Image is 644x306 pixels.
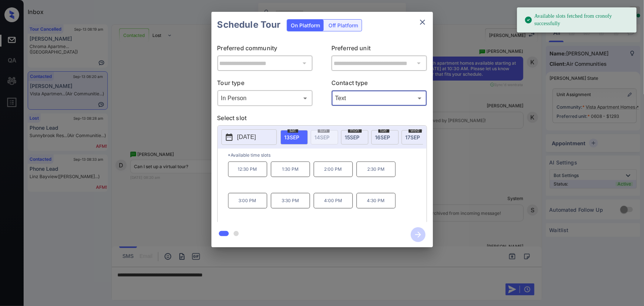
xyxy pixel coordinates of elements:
[325,20,362,31] div: Off Platform
[357,161,396,177] p: 2:30 PM
[228,161,267,177] p: 12:30 PM
[409,128,422,133] span: wed
[280,130,308,144] div: date-select
[285,134,300,140] span: 13 SEP
[217,44,313,55] p: Preferred community
[217,78,313,90] p: Tour type
[406,225,430,244] button: btn-next
[406,134,420,140] span: 17 SEP
[341,130,368,144] div: date-select
[287,20,324,31] div: On Platform
[314,161,353,177] p: 2:00 PM
[348,128,362,133] span: mon
[357,193,396,208] p: 4:30 PM
[221,129,277,145] button: [DATE]
[371,130,399,144] div: date-select
[375,134,390,140] span: 16 SEP
[237,133,256,142] p: [DATE]
[217,113,427,125] p: Select slot
[402,130,429,144] div: date-select
[271,193,310,208] p: 3:30 PM
[333,92,425,104] div: Text
[378,128,389,133] span: tue
[345,134,360,140] span: 15 SEP
[331,44,427,55] p: Preferred unit
[228,193,267,208] p: 3:00 PM
[219,92,311,104] div: In Person
[331,78,427,90] p: Contact type
[524,10,631,30] div: Available slots fetched from cronofy successfully
[287,128,298,133] span: sat
[415,15,430,30] button: close
[211,12,287,38] h2: Schedule Tour
[314,193,353,208] p: 4:00 PM
[271,161,310,177] p: 1:30 PM
[228,149,427,161] p: *Available time slots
